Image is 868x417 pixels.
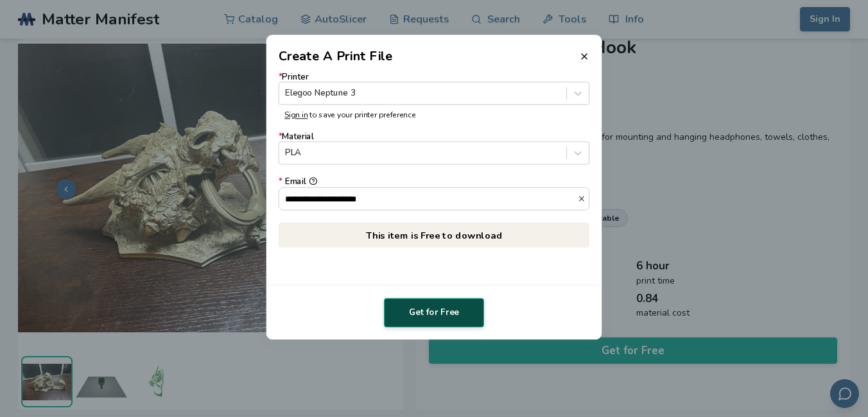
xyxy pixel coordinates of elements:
[279,223,590,248] p: This item is Free to download
[309,177,317,185] button: *Email
[279,72,590,105] label: Printer
[279,187,578,209] input: *Email
[279,177,590,187] div: Email
[284,110,308,120] a: Sign in
[279,132,590,165] label: Material
[284,111,584,120] p: to save your printer preference
[384,298,484,328] button: Get for Free
[285,148,288,158] input: *MaterialPLA
[279,47,393,65] h2: Create A Print File
[577,194,589,203] button: *Email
